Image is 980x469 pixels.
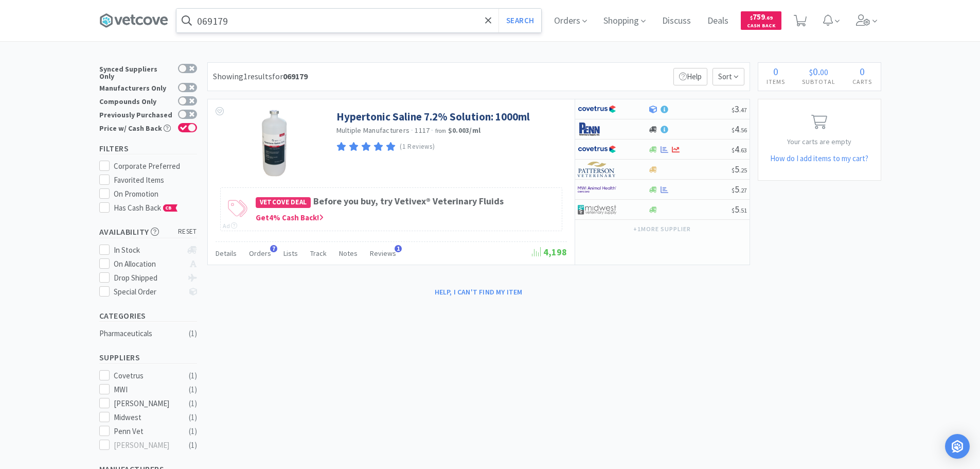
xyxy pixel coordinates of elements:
[578,202,616,217] img: 4dd14cff54a648ac9e977f0c5da9bc2e_5.png
[773,65,778,78] span: 0
[758,77,794,86] h4: Items
[114,244,182,256] div: In Stock
[272,71,308,81] span: for
[99,64,173,80] div: Synced Suppliers Only
[99,226,197,238] h5: Availability
[114,286,182,298] div: Special Order
[178,227,197,237] span: reset
[750,14,753,21] span: $
[750,12,773,22] span: 759
[673,68,707,85] p: Help
[732,163,747,175] span: 5
[189,384,197,396] div: ( 1 )
[189,425,197,438] div: ( 1 )
[578,142,616,157] img: 77fca1acd8b6420a9015268ca798ef17_1.png
[336,126,410,135] a: Multiple Manufacturers
[739,106,747,114] span: . 47
[256,197,311,208] span: Vetcove Deal
[400,142,435,152] p: (1 Reviews)
[578,162,616,177] img: f5e969b455434c6296c6d81ef179fa71_3.png
[712,68,744,85] span: Sort
[498,9,541,32] button: Search
[99,110,173,118] div: Previously Purchased
[283,71,308,81] strong: 069179
[114,174,197,186] div: Favorited Items
[114,188,197,200] div: On Promotion
[395,245,402,252] span: 1
[99,327,183,340] div: Pharmaceuticals
[114,272,182,284] div: Drop Shipped
[658,16,695,26] a: Discuss
[99,143,197,154] h5: Filters
[703,16,733,26] a: Deals
[758,152,881,165] h5: How do I add items to my cart?
[532,246,567,258] span: 4,198
[283,249,298,258] span: Lists
[578,101,616,117] img: 77fca1acd8b6420a9015268ca798ef17_1.png
[739,146,747,154] span: . 63
[448,126,480,135] strong: $0.003 / ml
[249,249,271,258] span: Orders
[732,186,735,194] span: $
[114,203,178,213] span: Has Cash Back
[256,194,557,209] h4: Before you buy, try Vetivex® Veterinary Fluids
[189,411,197,424] div: ( 1 )
[189,439,197,451] div: ( 1 )
[739,126,747,134] span: . 56
[429,283,529,301] button: Help, I can't find my item
[256,213,324,222] span: Get 4 % Cash Back!
[164,205,174,211] span: CB
[176,9,541,32] input: Search by item, sku, manufacturer, ingredient, size...
[336,110,530,124] a: Hypertonic Saline 7.2% Solution: 1000ml
[628,222,696,236] button: +1more supplier
[339,249,358,258] span: Notes
[739,166,747,174] span: . 25
[844,77,881,86] h4: Carts
[258,110,291,177] img: 679bbd549da84191a01b52828401bee1_6628.png
[270,245,277,252] span: 7
[765,14,773,21] span: . 69
[732,106,735,114] span: $
[114,425,177,438] div: Penn Vet
[945,434,970,459] div: Open Intercom Messenger
[189,397,197,410] div: ( 1 )
[114,160,197,172] div: Corporate Preferred
[732,146,735,154] span: $
[411,126,413,135] span: ·
[732,183,747,195] span: 5
[758,136,881,147] p: Your carts are empty
[813,65,818,78] span: 0
[213,70,308,83] div: Showing 1 results
[860,65,865,78] span: 0
[99,123,173,132] div: Price w/ Cash Back
[114,397,177,410] div: [PERSON_NAME]
[578,182,616,197] img: f6b2451649754179b5b4e0c70c3f7cb0_2.png
[578,121,616,137] img: e1133ece90fa4a959c5ae41b0808c578_9.png
[216,249,237,258] span: Details
[809,67,813,77] span: $
[99,83,173,92] div: Manufacturers Only
[732,166,735,174] span: $
[223,221,237,231] div: Ad
[114,370,177,382] div: Covetrus
[732,203,747,215] span: 5
[114,384,177,396] div: MWI
[99,96,173,105] div: Compounds Only
[820,67,828,77] span: 00
[732,126,735,134] span: $
[732,206,735,214] span: $
[732,103,747,115] span: 3
[732,143,747,155] span: 4
[794,77,844,86] h4: Subtotal
[732,123,747,135] span: 4
[114,411,177,424] div: Midwest
[114,258,182,270] div: On Allocation
[310,249,327,258] span: Track
[435,127,447,134] span: from
[189,370,197,382] div: ( 1 )
[741,7,781,34] a: $759.69Cash Back
[189,327,197,340] div: ( 1 )
[415,126,430,135] span: 1117
[747,23,775,30] span: Cash Back
[794,66,844,77] div: .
